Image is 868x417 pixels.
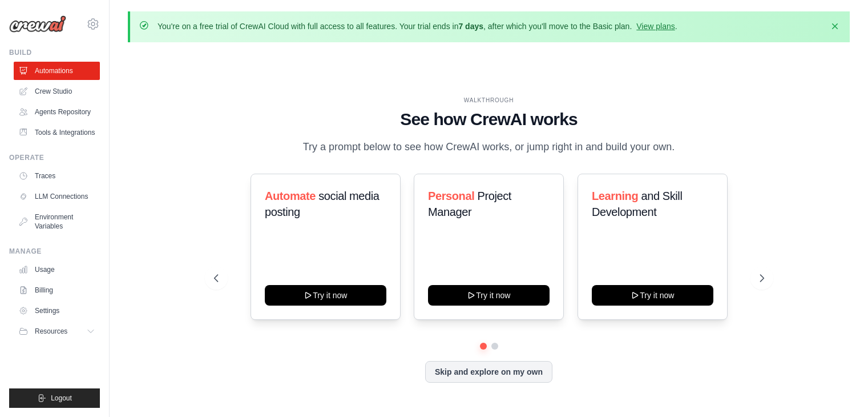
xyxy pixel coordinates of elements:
[14,103,100,121] a: Agents Repository
[458,22,483,31] strong: 7 days
[428,285,550,306] button: Try it now
[51,394,72,403] span: Logout
[425,361,552,383] button: Skip and explore on my own
[14,302,100,320] a: Settings
[158,21,677,32] p: You're on a free trial of CrewAI Cloud with full access to all features. Your trial ends in , aft...
[9,15,66,33] img: Logo
[14,281,100,299] a: Billing
[592,190,638,202] span: Learning
[14,322,100,340] button: Resources
[592,285,713,306] button: Try it now
[214,96,764,105] div: WALKTHROUGH
[265,190,316,202] span: Automate
[14,208,100,235] a: Environment Variables
[9,388,100,408] button: Logout
[14,82,100,101] a: Crew Studio
[14,187,100,206] a: LLM Connections
[14,62,100,80] a: Automations
[811,362,868,417] iframe: Chat Widget
[265,190,380,218] span: social media posting
[9,247,100,256] div: Manage
[14,167,100,185] a: Traces
[214,109,764,130] h1: See how CrewAI works
[9,48,100,57] div: Build
[14,123,100,142] a: Tools & Integrations
[35,327,67,336] span: Resources
[428,190,474,202] span: Personal
[592,190,682,218] span: and Skill Development
[636,22,675,31] a: View plans
[265,285,386,306] button: Try it now
[297,139,681,155] p: Try a prompt below to see how CrewAI works, or jump right in and build your own.
[14,260,100,279] a: Usage
[9,153,100,162] div: Operate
